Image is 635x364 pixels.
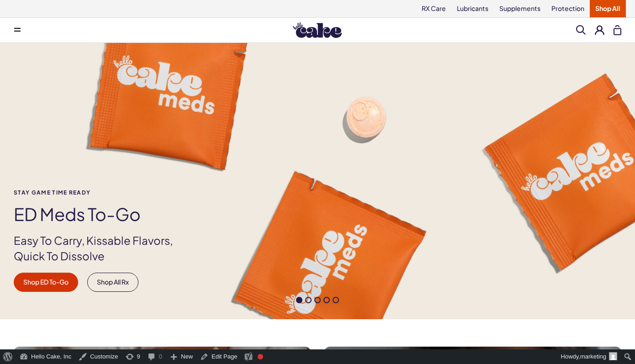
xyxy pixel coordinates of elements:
[14,233,188,264] p: Easy To Carry, Kissable Flavors, Quick To Dissolve
[87,273,138,292] a: Shop All Rx
[14,205,188,224] h1: ED Meds to-go
[558,349,621,364] a: Howdy,
[293,22,342,38] img: Hello Cake
[181,349,193,364] span: New
[14,190,188,195] span: Stay Game time ready
[14,273,78,292] a: Shop ED To-Go
[159,349,162,364] span: 0
[137,349,140,364] span: 9
[196,349,241,364] a: Edit Page
[75,349,122,364] a: Customize
[580,353,606,360] span: marketing
[16,349,75,364] a: Hello Cake, Inc
[258,354,263,359] div: Focus keyphrase not set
